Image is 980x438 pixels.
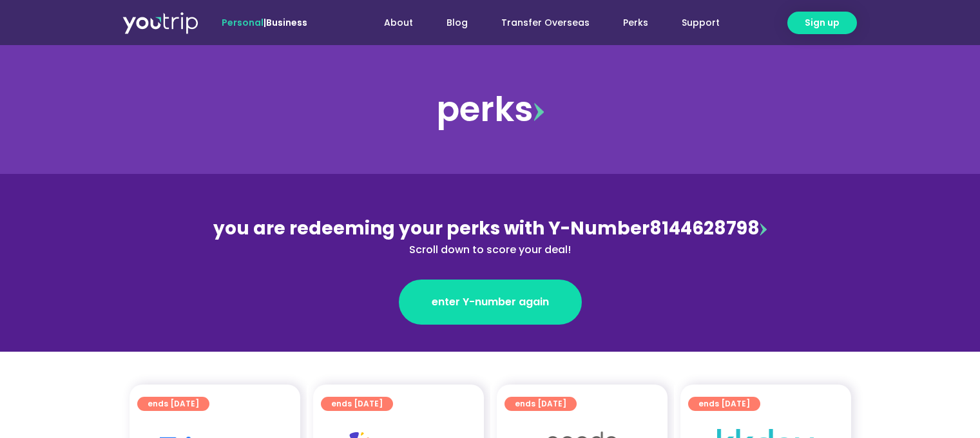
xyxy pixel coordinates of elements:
[485,11,606,35] a: Transfer Overseas
[321,397,393,411] a: ends [DATE]
[665,11,736,35] a: Support
[688,397,760,411] a: ends [DATE]
[515,397,566,411] span: ends [DATE]
[430,11,485,35] a: Blog
[266,16,307,29] a: Business
[222,16,307,29] span: |
[367,11,430,35] a: About
[137,397,209,411] a: ends [DATE]
[342,11,736,35] nav: Menu
[787,12,857,34] a: Sign up
[805,16,840,30] span: Sign up
[698,397,750,411] span: ends [DATE]
[331,397,383,411] span: ends [DATE]
[606,11,665,35] a: Perks
[222,16,264,29] span: Personal
[504,397,577,411] a: ends [DATE]
[213,216,649,241] span: you are redeeming your perks with Y-Number
[211,242,770,258] div: Scroll down to score your deal!
[399,280,582,325] a: enter Y-number again
[148,397,199,411] span: ends [DATE]
[211,215,770,258] div: 8144628798
[432,294,549,310] span: enter Y-number again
